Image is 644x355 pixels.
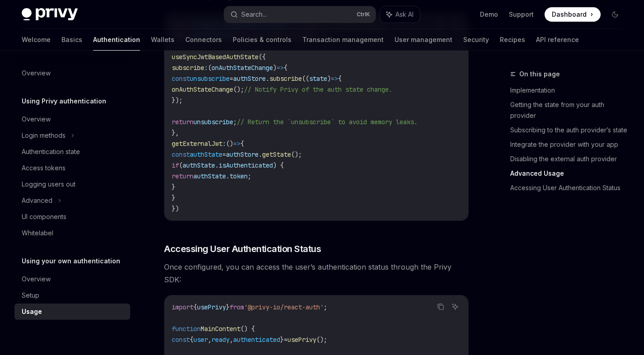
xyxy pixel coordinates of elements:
a: Transaction management [302,29,384,51]
span: state [309,75,327,83]
span: function [172,325,201,333]
span: , [208,336,212,344]
a: Implementation [510,83,630,98]
a: Overview [14,271,130,287]
span: MainContent [201,325,240,333]
span: ({ [259,53,266,61]
span: const [172,75,190,83]
a: Logging users out [14,176,130,192]
div: Authentication state [22,146,80,157]
span: (); [316,336,327,344]
span: , [230,336,233,344]
a: Dashboard [545,7,601,22]
span: = [222,150,226,159]
span: (( [302,75,309,83]
span: = [284,336,287,344]
span: authState [190,150,222,159]
span: // Notify Privy of the auth state change. [244,85,392,93]
span: { [284,64,287,72]
a: Whitelabel [14,225,130,241]
span: return [172,118,193,126]
span: subscribe [269,75,302,83]
span: () [226,140,233,148]
div: Whitelabel [22,228,53,238]
span: unsubscribe [190,75,230,83]
span: authState [193,172,226,180]
span: } [226,303,230,311]
a: Recipes [500,29,525,51]
span: Accessing User Authentication Status [164,243,321,255]
span: '@privy-io/react-auth' [244,303,324,311]
span: getState [262,150,291,159]
a: Authentication state [14,144,130,160]
span: } [172,194,175,202]
span: ) [327,75,331,83]
a: Basics [61,29,82,51]
span: . [259,150,262,159]
span: authStore [233,75,266,83]
div: Usage [22,306,42,317]
span: } [280,336,284,344]
span: { [190,336,193,344]
span: }, [172,129,179,137]
span: } [172,183,175,191]
span: On this page [519,69,560,79]
div: Advanced [22,195,52,206]
span: => [277,64,284,72]
span: authState [183,161,215,169]
a: Security [463,29,489,51]
span: const [172,150,190,159]
a: Authentication [93,29,140,51]
a: Integrate the provider with your app [510,137,630,152]
span: onAuthStateChange [172,85,233,93]
span: : [204,64,208,72]
div: Login methods [22,130,66,141]
button: Copy the contents from the code block [435,301,447,313]
span: subscribe [172,64,204,72]
a: Usage [14,304,130,320]
span: authStore [226,150,259,159]
span: . [226,172,230,180]
a: Support [509,10,534,19]
span: ready [212,336,230,344]
a: Advanced Usage [510,166,630,181]
span: usePrivy [287,336,316,344]
a: Overview [14,111,130,127]
img: dark logo [22,8,78,21]
span: (); [291,150,302,159]
span: => [233,140,240,148]
span: ( [179,161,183,169]
span: }) [172,205,179,213]
span: . [266,75,269,83]
span: . [215,161,219,169]
span: ; [233,118,237,126]
span: useSyncJwtBasedAuthState [172,53,259,61]
span: // Return the `unsubscribe` to avoid memory leaks. [237,118,418,126]
span: ; [248,172,251,180]
span: if [172,161,179,169]
span: return [172,172,193,180]
a: UI components [14,209,130,225]
button: Search...CtrlK [224,6,375,23]
a: API reference [536,29,579,51]
div: UI components [22,211,66,222]
span: : [222,140,226,148]
span: ) [273,64,277,72]
h5: Using your own authentication [22,256,120,266]
a: Disabling the external auth provider [510,152,630,166]
a: Overview [14,65,130,81]
a: Connectors [185,29,222,51]
button: Ask AI [380,6,420,23]
a: Subscribing to the auth provider’s state [510,123,630,137]
span: from [230,303,244,311]
span: Dashboard [552,10,587,19]
div: Overview [22,114,51,125]
div: Access tokens [22,163,66,173]
a: Setup [14,287,130,304]
div: Overview [22,68,51,79]
span: ) { [273,161,284,169]
span: => [331,75,338,83]
a: Accessing User Authentication Status [510,181,630,195]
span: onAuthStateChange [212,64,273,72]
span: unsubscribe [193,118,233,126]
